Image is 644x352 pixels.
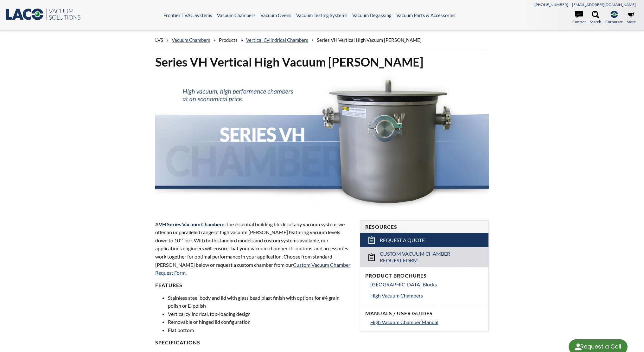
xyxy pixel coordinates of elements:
[168,318,352,326] li: Removable or hinged lid configuration
[370,281,437,287] span: [GEOGRAPHIC_DATA] Blocks
[370,319,438,325] span: High Vacuum Chamber Manual
[159,221,222,227] strong: VH Series Vacuum Chamber
[365,310,483,317] h4: Manuals / User Guides
[155,339,352,346] h4: Specifications
[370,280,483,289] a: [GEOGRAPHIC_DATA] Blocks
[365,272,483,279] h4: Product Brochures
[219,37,238,43] span: Products
[172,37,210,43] a: Vacuum Chambers
[155,37,163,43] span: LVS
[370,318,483,326] a: High Vacuum Chamber Manual
[155,31,489,49] div: » » » »
[260,12,291,18] a: Vacuum Ovens
[573,342,583,352] img: round button
[155,75,489,208] img: Series VH Chambers header
[168,310,352,318] li: Vertical cylindrical, top-loading design
[296,12,348,18] a: Vacuum Testing Systems
[590,11,601,25] a: Search
[572,2,636,7] a: [EMAIL_ADDRESS][DOMAIN_NAME]
[180,237,183,241] sup: -7
[365,224,483,230] h4: Resources
[155,54,489,70] h1: Series VH Vertical High Vacuum [PERSON_NAME]
[396,12,456,18] a: Vacuum Parts & Accessories
[380,251,470,264] span: Custom Vacuum Chamber Request Form
[360,247,488,267] a: Custom Vacuum Chamber Request Form
[360,233,488,247] a: Request a Quote
[534,2,568,7] a: [PHONE_NUMBER]
[168,326,352,334] li: Flat bottom
[168,294,352,310] li: Stainless steel body and lid with glass bead blast finish with options for #4 grain polish or E-p...
[246,37,308,43] a: Vertical Cylindrical Chambers
[627,11,636,25] a: Store
[163,12,212,18] a: Frontier TVAC Systems
[317,37,422,43] span: Series VH Vertical High Vacuum [PERSON_NAME]
[572,11,586,25] a: Contact
[352,12,392,18] a: Vacuum Degassing
[605,19,623,25] span: Corporate
[217,12,256,18] a: Vacuum Chambers
[370,291,483,300] a: High Vacuum Chambers
[155,282,352,289] h4: Features
[370,292,423,298] span: High Vacuum Chambers
[380,237,425,244] span: Request a Quote
[155,220,352,277] p: A is the essential building blocks of any vacuum system, we offer an unparalleled range of high v...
